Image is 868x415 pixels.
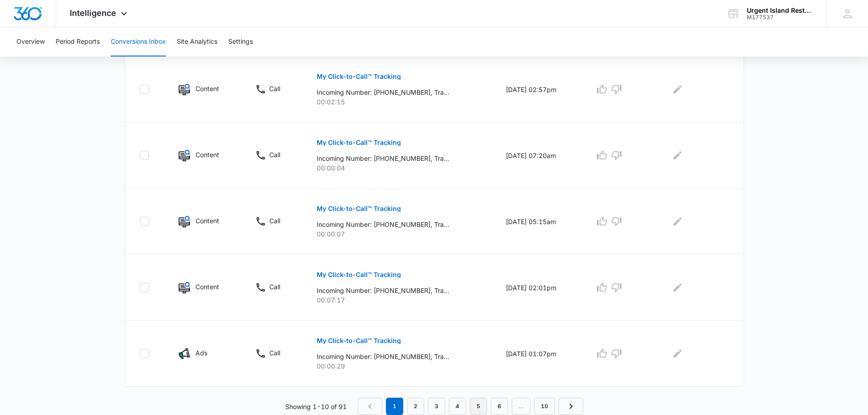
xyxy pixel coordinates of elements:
[269,348,280,358] p: Call
[386,398,403,415] em: 1
[491,398,508,415] a: Page 6
[670,82,685,97] button: Edit Comments
[559,398,583,415] a: Next Page
[407,398,424,415] a: Page 2
[317,330,401,352] button: My Click-to-Call™ Tracking
[56,27,100,56] button: Period Reports
[195,348,207,358] p: Ads
[317,66,401,87] button: My Click-to-Call™ Tracking
[670,214,685,229] button: Edit Comments
[534,398,555,415] a: Page 10
[317,154,449,163] p: Incoming Number: [PHONE_NUMBER], Tracking Number: [PHONE_NUMBER], Ring To: [PHONE_NUMBER], Caller...
[495,123,584,189] td: [DATE] 07:20am
[495,56,584,123] td: [DATE] 02:57pm
[317,87,449,97] p: Incoming Number: [PHONE_NUMBER], Tracking Number: [PHONE_NUMBER], Ring To: [PHONE_NUMBER], Caller...
[177,27,217,56] button: Site Analytics
[317,97,484,107] p: 00:02:15
[317,205,401,212] p: My Click-to-Call™ Tracking
[70,8,116,18] span: Intelligence
[670,346,685,361] button: Edit Comments
[317,272,401,278] p: My Click-to-Call™ Tracking
[670,148,685,163] button: Edit Comments
[495,189,584,255] td: [DATE] 05:15am
[317,73,401,80] p: My Click-to-Call™ Tracking
[358,398,583,415] nav: Pagination
[317,338,401,344] p: My Click-to-Call™ Tracking
[495,321,584,387] td: [DATE] 01:07pm
[269,282,280,292] p: Call
[317,132,401,154] button: My Click-to-Call™ Tracking
[317,229,484,239] p: 00:00:07
[317,139,401,146] p: My Click-to-Call™ Tracking
[449,398,466,415] a: Page 4
[747,14,813,20] div: account id
[747,7,813,14] div: account name
[317,163,484,173] p: 00:00:04
[428,398,445,415] a: Page 3
[228,27,253,56] button: Settings
[317,286,449,295] p: Incoming Number: [PHONE_NUMBER], Tracking Number: [PHONE_NUMBER], Ring To: [PHONE_NUMBER], Caller...
[670,280,685,295] button: Edit Comments
[269,150,280,159] p: Call
[317,198,401,220] button: My Click-to-Call™ Tracking
[495,255,584,321] td: [DATE] 02:01pm
[470,398,487,415] a: Page 5
[269,216,280,225] p: Call
[317,352,449,361] p: Incoming Number: [PHONE_NUMBER], Tracking Number: [PHONE_NUMBER], Ring To: [PHONE_NUMBER], Caller...
[16,27,45,56] button: Overview
[317,361,484,371] p: 00:00:29
[195,282,219,292] p: Content
[195,216,219,225] p: Content
[285,402,347,411] p: Showing 1-10 of 91
[317,295,484,305] p: 00:07:17
[317,220,449,229] p: Incoming Number: [PHONE_NUMBER], Tracking Number: [PHONE_NUMBER], Ring To: [PHONE_NUMBER], Caller...
[317,264,401,286] button: My Click-to-Call™ Tracking
[195,84,219,93] p: Content
[195,150,219,159] p: Content
[111,27,166,56] button: Conversions Inbox
[269,84,280,93] p: Call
